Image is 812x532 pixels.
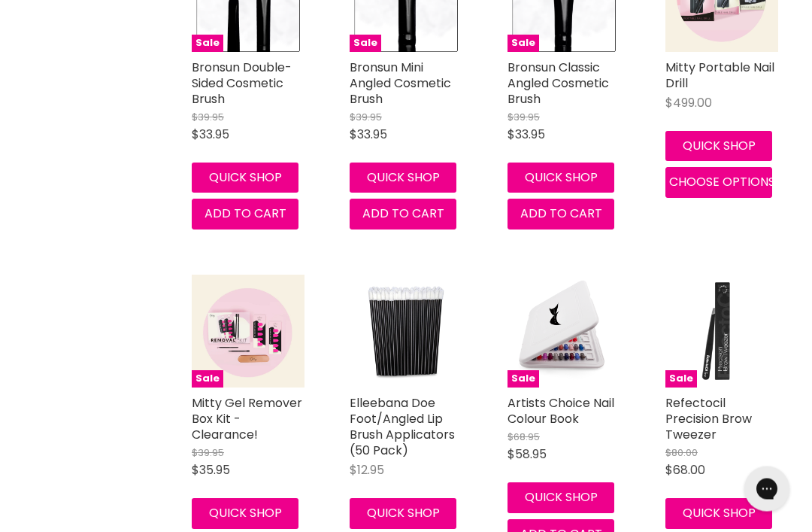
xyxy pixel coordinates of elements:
[192,275,304,388] a: Mitty Gel Remover Box Kit - Clearance!Sale
[665,275,778,388] a: Refectocil Precision Brow TweezerSale
[350,126,387,144] span: $33.95
[507,483,614,513] button: Quick shop
[665,168,772,198] button: Choose options
[507,275,620,388] a: Artists Choice Nail Colour BookSale
[507,126,545,144] span: $33.95
[665,95,712,112] span: $499.00
[192,446,224,461] span: $39.95
[350,35,381,53] span: Sale
[665,275,778,388] img: Refectocil Precision Brow Tweezer
[350,462,384,479] span: $12.95
[362,205,444,223] span: Add to cart
[192,163,298,193] button: Quick shop
[507,430,540,445] span: $68.95
[665,395,752,444] a: Refectocil Precision Brow Tweezer
[669,174,775,191] span: Choose options
[507,35,539,53] span: Sale
[350,59,451,108] a: Bronsun Mini Angled Cosmetic Brush
[507,111,540,125] span: $39.95
[507,275,620,388] img: Artists Choice Nail Colour Book
[665,499,772,529] button: Quick shop
[737,461,797,517] iframe: Gorgias live chat messenger
[507,395,614,428] a: Artists Choice Nail Colour Book
[192,275,304,388] img: Mitty Gel Remover Box Kit - Clearance!
[507,59,609,108] a: Bronsun Classic Angled Cosmetic Brush
[192,199,298,230] button: Add to cart
[192,371,223,388] span: Sale
[192,59,292,108] a: Bronsun Double-Sided Cosmetic Brush
[665,59,774,93] a: Mitty Portable Nail Drill
[665,446,698,461] span: $80.00
[205,205,286,223] span: Add to cart
[192,395,302,444] a: Mitty Gel Remover Box Kit - Clearance!
[192,462,230,479] span: $35.95
[350,163,456,193] button: Quick shop
[192,111,224,125] span: $39.95
[665,462,705,479] span: $68.00
[350,499,456,529] button: Quick shop
[665,132,772,162] button: Quick shop
[507,199,614,230] button: Add to cart
[350,111,382,125] span: $39.95
[520,205,602,223] span: Add to cart
[507,371,539,388] span: Sale
[350,275,462,388] img: Elleebana Doe Foot/Angled Lip Brush Applicators (50 Pack)
[192,499,298,529] button: Quick shop
[665,371,697,388] span: Sale
[507,446,547,464] span: $58.95
[350,395,455,460] a: Elleebana Doe Foot/Angled Lip Brush Applicators (50 Pack)
[192,126,229,144] span: $33.95
[350,199,456,230] button: Add to cart
[507,163,614,193] button: Quick shop
[192,35,223,53] span: Sale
